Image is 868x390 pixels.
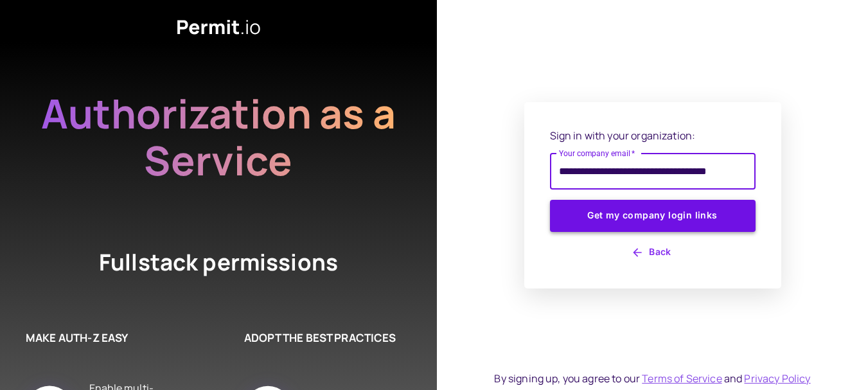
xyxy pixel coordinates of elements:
label: Your company email [559,148,635,159]
h6: MAKE AUTH-Z EASY [26,330,180,346]
a: Privacy Policy [744,371,810,386]
h4: Fullstack permissions [51,247,385,278]
button: Back [550,242,756,263]
button: Get my company login links [550,200,756,232]
h6: ADOPT THE BEST PRACTICES [244,330,398,346]
p: Sign in with your organization: [550,128,756,143]
div: By signing up, you agree to our and [494,371,810,386]
a: Terms of Service [642,371,722,386]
